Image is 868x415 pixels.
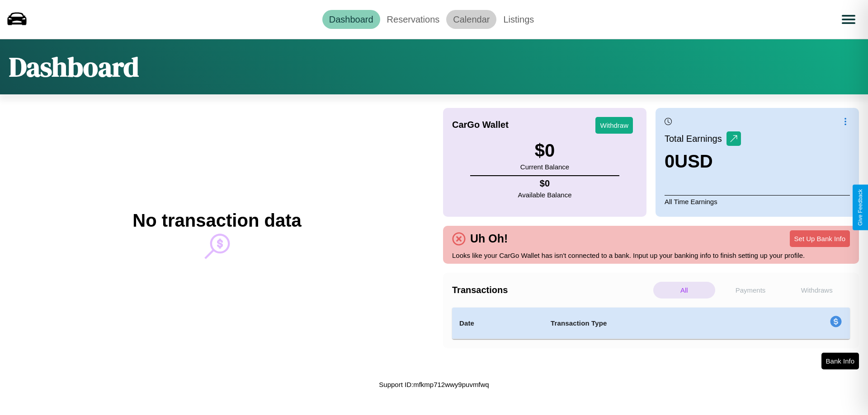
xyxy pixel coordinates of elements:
h4: Date [459,318,536,329]
h1: Dashboard [9,48,139,85]
h4: Transaction Type [551,318,756,329]
p: All [653,282,715,298]
a: Reservations [380,10,447,29]
h3: 0 USD [665,151,741,172]
h4: $ 0 [518,178,572,189]
p: Current Balance [520,161,569,173]
button: Set Up Bank Info [790,230,850,247]
h4: CarGo Wallet [452,120,509,130]
h4: Uh Oh! [466,232,512,245]
p: Looks like your CarGo Wallet has isn't connected to a bank. Input up your banking info to finish ... [452,249,850,261]
h4: Transactions [452,285,651,295]
button: Open menu [836,7,861,32]
h2: No transaction data [132,210,301,231]
p: All Time Earnings [665,195,850,208]
p: Support ID: mfkmp712wwy9puvmfwq [379,378,489,391]
p: Available Balance [518,189,572,201]
div: Give Feedback [857,189,863,226]
a: Calendar [446,10,496,29]
p: Payments [720,282,782,298]
h3: $ 0 [520,140,569,161]
p: Total Earnings [665,131,726,147]
table: simple table [452,308,850,339]
a: Dashboard [322,10,380,29]
button: Withdraw [595,117,633,134]
a: Listings [496,10,541,29]
p: Withdraws [786,282,848,298]
button: Bank Info [821,353,859,369]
